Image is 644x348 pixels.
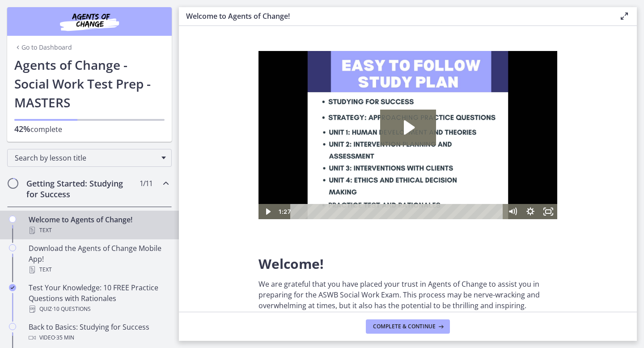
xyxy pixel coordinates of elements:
button: Play Video: c1o6hcmjueu5qasqsu00.mp4 [122,59,178,94]
div: Text [29,225,168,236]
span: Search by lesson title [15,153,157,163]
div: Test Your Knowledge: 10 FREE Practice Questions with Rationales [29,282,168,314]
div: Back to Basics: Studying for Success [29,322,168,343]
div: Quiz [29,304,168,314]
div: Welcome to Agents of Change! [29,214,168,236]
a: Go to Dashboard [14,43,72,52]
div: Search by lesson title [7,149,172,167]
button: Complete & continue [366,319,450,334]
div: Text [29,264,168,275]
button: Fullscreen [281,153,299,168]
h2: Getting Started: Studying for Success [26,178,136,199]
div: Video [29,332,168,343]
img: Agents of Change Social Work Test Prep [36,11,143,32]
span: 1 / 11 [140,178,153,189]
span: 42% [14,123,30,134]
button: Mute [245,153,263,168]
p: complete [14,123,165,135]
span: Complete & continue [373,323,436,330]
button: Show settings menu [263,153,281,168]
span: · 35 min [55,332,74,343]
h1: Agents of Change - Social Work Test Prep - MASTERS [14,55,165,112]
span: Welcome! [258,255,324,273]
h3: Welcome to Agents of Change! [186,11,605,21]
span: · 10 Questions [52,304,91,314]
div: Download the Agents of Change Mobile App! [29,243,168,275]
p: We are grateful that you have placed your trust in Agents of Change to assist you in preparing fo... [258,279,557,311]
div: Playbar [38,153,241,168]
i: Completed [9,284,16,291]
